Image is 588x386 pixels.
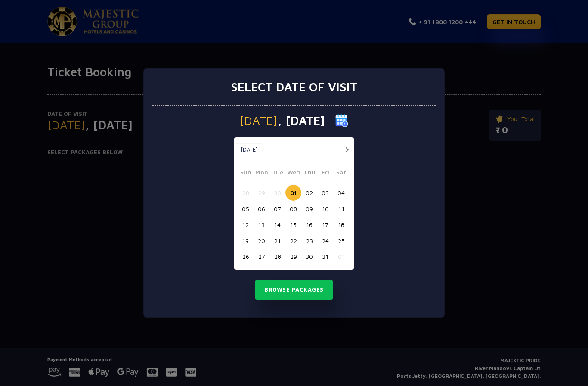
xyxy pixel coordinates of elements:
[254,217,269,233] button: 13
[236,143,262,156] button: [DATE]
[269,249,285,265] button: 28
[301,185,317,201] button: 02
[335,114,348,127] img: calender icon
[333,168,349,180] span: Sat
[254,233,269,249] button: 20
[301,201,317,217] button: 09
[238,233,254,249] button: 19
[254,249,269,265] button: 27
[254,185,269,201] button: 29
[254,168,269,180] span: Mon
[269,185,285,201] button: 30
[333,201,349,217] button: 11
[333,233,349,249] button: 25
[269,201,285,217] button: 07
[285,201,301,217] button: 08
[333,185,349,201] button: 04
[301,249,317,265] button: 30
[333,217,349,233] button: 18
[240,115,278,127] span: [DATE]
[317,201,333,217] button: 10
[238,185,254,201] button: 28
[285,185,301,201] button: 01
[278,115,325,127] span: , [DATE]
[231,80,357,94] h3: Select date of visit
[285,217,301,233] button: 15
[317,185,333,201] button: 03
[269,217,285,233] button: 14
[285,168,301,180] span: Wed
[238,168,254,180] span: Sun
[317,168,333,180] span: Fri
[269,168,285,180] span: Tue
[301,168,317,180] span: Thu
[285,233,301,249] button: 22
[255,280,333,300] button: Browse Packages
[301,233,317,249] button: 23
[317,249,333,265] button: 31
[333,249,349,265] button: 01
[317,233,333,249] button: 24
[238,249,254,265] button: 26
[238,201,254,217] button: 05
[238,217,254,233] button: 12
[269,233,285,249] button: 21
[254,201,269,217] button: 06
[317,217,333,233] button: 17
[285,249,301,265] button: 29
[301,217,317,233] button: 16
